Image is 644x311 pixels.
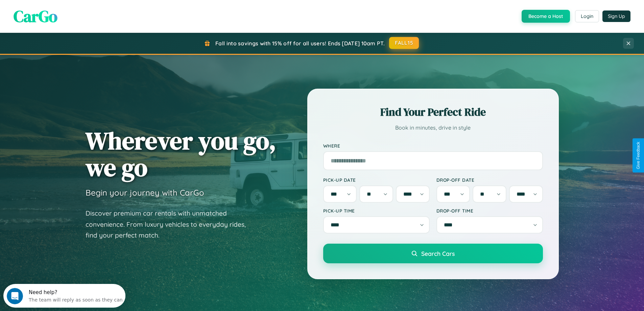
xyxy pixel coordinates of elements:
[86,187,204,198] h3: Begin your journey with CarGo
[636,142,641,169] div: Give Feedback
[215,40,385,47] span: Fall into savings with 15% off for all users! Ends [DATE] 10am PT.
[86,208,255,241] p: Discover premium car rentals with unmatched convenience. From luxury vehicles to everyday rides, ...
[3,3,126,21] div: Open Intercom Messenger
[602,10,630,22] button: Sign Up
[323,105,543,119] h2: Find Your Perfect Ride
[323,177,430,183] label: Pick-up Date
[389,37,419,49] button: FALL15
[421,250,455,257] span: Search Cars
[323,244,543,263] button: Search Cars
[7,288,23,304] iframe: Intercom live chat
[323,143,543,149] label: Where
[3,284,125,308] iframe: Intercom live chat discovery launcher
[25,6,119,11] div: Need help?
[575,10,599,22] button: Login
[86,127,276,181] h1: Wherever you go, we go
[436,208,543,214] label: Drop-off Time
[323,123,543,133] p: Book in minutes, drive in style
[14,5,57,27] span: CarGo
[25,11,119,18] div: The team will reply as soon as they can
[522,10,570,23] button: Become a Host
[436,177,543,183] label: Drop-off Date
[323,208,430,214] label: Pick-up Time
